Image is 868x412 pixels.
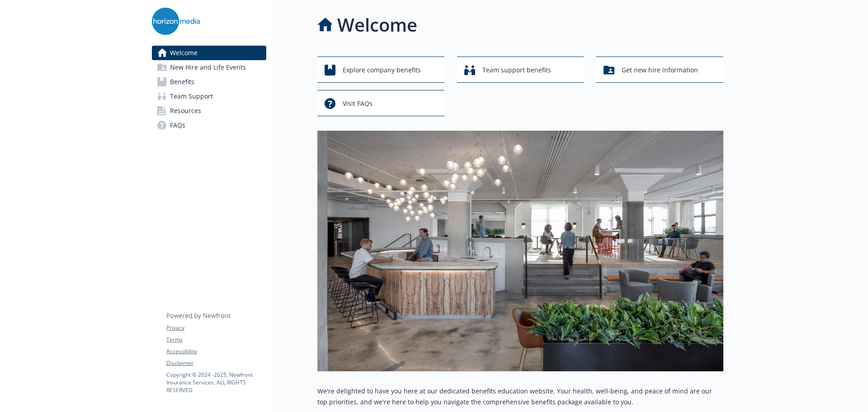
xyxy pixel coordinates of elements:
[170,75,194,89] span: Benefits
[152,46,266,60] a: Welcome
[152,104,266,118] a: Resources
[152,60,266,75] a: New Hire and Life Events
[343,95,373,112] span: Visit FAQs
[337,11,417,38] h1: Welcome
[622,62,698,79] span: Get new hire information
[166,371,266,394] p: Copyright © 2024 - 2025 , Newfront Insurance Services, ALL RIGHTS RESERVED
[317,131,723,371] img: overview page banner
[317,90,444,116] button: Visit FAQs
[152,89,266,104] a: Team Support
[343,62,421,79] span: Explore company benefits
[482,62,551,79] span: Team support benefits
[317,57,444,83] button: Explore company benefits
[457,57,584,83] button: Team support benefits
[317,386,723,407] p: We're delighted to have you here at our dedicated benefits education website. Your health, well-b...
[170,60,246,75] span: New Hire and Life Events
[152,75,266,89] a: Benefits
[166,359,266,367] a: Disclaimer
[166,324,266,332] a: Privacy
[152,118,266,133] a: FAQs
[166,347,266,355] a: Accessibility
[170,89,213,104] span: Team Support
[596,57,723,83] button: Get new hire information
[170,46,198,60] span: Welcome
[170,118,185,133] span: FAQs
[166,336,266,344] a: Terms
[170,104,201,118] span: Resources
